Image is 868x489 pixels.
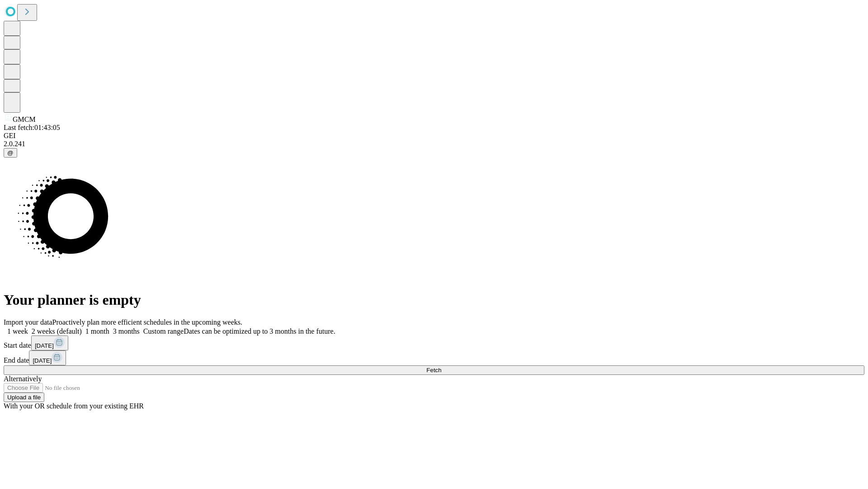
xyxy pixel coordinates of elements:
[31,336,68,350] button: [DATE]
[4,336,864,350] div: Start date
[4,375,42,383] span: Alternatively
[113,327,140,335] span: 3 months
[4,393,44,402] button: Upload a file
[7,149,14,156] span: @
[4,350,864,365] div: End date
[85,327,109,335] span: 1 month
[35,342,54,349] span: [DATE]
[7,327,28,335] span: 1 week
[4,148,17,158] button: @
[4,365,864,375] button: Fetch
[4,292,864,308] h1: Your planner is empty
[4,318,52,326] span: Import your data
[4,132,864,140] div: GEI
[4,402,144,410] span: With your OR schedule from your existing EHR
[32,327,82,335] span: 2 weeks (default)
[4,124,60,131] span: Last fetch: 01:43:05
[184,327,335,335] span: Dates can be optimized up to 3 months in the future.
[143,327,184,335] span: Custom range
[4,140,864,148] div: 2.0.241
[426,367,441,374] span: Fetch
[13,115,36,123] span: GMCM
[29,350,66,365] button: [DATE]
[33,357,52,364] span: [DATE]
[52,318,242,326] span: Proactively plan more efficient schedules in the upcoming weeks.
